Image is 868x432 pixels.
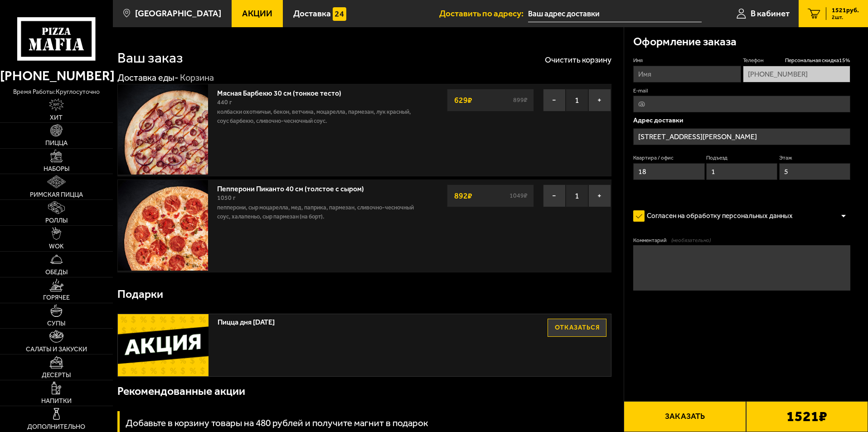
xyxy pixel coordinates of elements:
span: В кабинет [751,9,790,18]
span: улица Есенина, 26к2, подъезд 1 [528,5,702,22]
button: Очистить корзину [545,56,611,64]
label: Комментарий [633,237,850,244]
input: @ [633,96,850,112]
p: Адрес доставки [633,117,850,124]
span: Супы [47,320,65,327]
h3: Подарки [117,289,163,300]
h3: Рекомендованные акции [117,386,245,397]
label: Подъезд [706,154,777,162]
span: Горячее [43,295,70,301]
span: Десерты [42,372,71,379]
a: Пепперони Пиканто 40 см (толстое с сыром) [217,182,373,193]
img: 15daf4d41897b9f0e9f617042186c801.svg [333,7,346,21]
a: Доставка еды- [117,72,179,83]
h3: Добавьте в корзину товары на 480 рублей и получите магнит в подарок [126,418,428,428]
span: 1 [566,184,588,207]
button: − [543,89,566,112]
span: (необязательно) [671,237,711,244]
label: Квартира / офис [633,154,704,162]
p: колбаски охотничьи, бекон, ветчина, моцарелла, пармезан, лук красный, соус барбекю, сливочно-чесн... [217,107,418,126]
span: 1050 г [217,194,236,202]
strong: 629 ₽ [452,92,475,109]
a: Мясная Барбекю 30 см (тонкое тесто) [217,86,350,97]
span: Пицца [45,140,68,146]
span: 440 г [217,98,232,106]
span: Салаты и закуски [26,346,87,353]
b: 1521 ₽ [786,409,827,424]
input: Ваш адрес доставки [528,5,702,22]
label: E-mail [633,87,850,95]
span: 1 [566,89,588,112]
button: + [588,89,611,112]
label: Согласен на обработку персональных данных [633,207,802,225]
label: Имя [633,57,741,64]
span: Дополнительно [27,424,85,430]
label: Этаж [779,154,850,162]
span: Акции [242,9,272,18]
label: Телефон [743,57,850,64]
span: Пицца дня [DATE] [218,314,514,326]
button: − [543,184,566,207]
input: +7 ( [743,66,850,83]
span: Обеды [45,269,68,276]
div: Корзина [180,72,214,84]
span: Наборы [44,166,69,172]
input: Имя [633,66,741,83]
s: 899 ₽ [512,97,529,103]
span: Римская пицца [30,192,83,198]
button: + [588,184,611,207]
span: Напитки [41,398,72,404]
span: [GEOGRAPHIC_DATA] [135,9,221,18]
h3: Оформление заказа [633,36,737,48]
span: Роллы [45,218,68,224]
s: 1049 ₽ [508,193,529,199]
button: Отказаться [548,319,606,337]
span: Персональная скидка 15 % [785,57,850,64]
span: WOK [49,243,64,250]
span: Доставка [293,9,331,18]
p: пепперони, сыр Моцарелла, мед, паприка, пармезан, сливочно-чесночный соус, халапеньо, сыр пармеза... [217,203,418,221]
span: 2 шт. [832,15,859,20]
button: Заказать [624,401,746,432]
strong: 892 ₽ [452,187,475,204]
span: Хит [50,115,63,121]
span: Доставить по адресу: [439,9,528,18]
h1: Ваш заказ [117,51,183,65]
span: 1521 руб. [832,7,859,14]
